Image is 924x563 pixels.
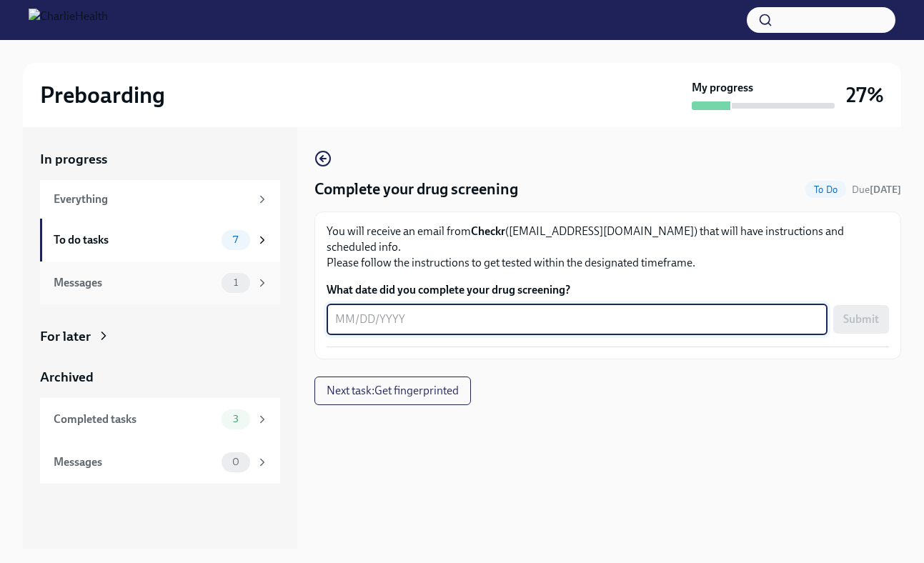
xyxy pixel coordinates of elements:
div: Messages [54,275,216,291]
a: Messages0 [40,441,280,484]
img: CharlieHealth [29,9,108,31]
span: Next task : Get fingerprinted [327,384,459,398]
span: 0 [224,457,248,467]
div: For later [40,327,91,346]
p: You will receive an email from ([EMAIL_ADDRESS][DOMAIN_NAME]) that will have instructions and sch... [327,224,889,271]
a: Everything [40,180,280,219]
strong: [DATE] [870,184,901,196]
h3: 27% [846,82,884,108]
a: For later [40,327,280,346]
button: Next task:Get fingerprinted [314,377,471,405]
span: 1 [225,277,247,288]
a: In progress [40,150,280,169]
div: To do tasks [54,232,216,248]
a: Messages1 [40,261,280,304]
div: Messages [54,454,216,470]
span: To Do [805,184,846,195]
h2: Preboarding [40,81,165,109]
a: Completed tasks3 [40,398,280,441]
strong: My progress [692,80,753,96]
a: To do tasks7 [40,219,280,261]
div: Everything [54,191,250,207]
div: Completed tasks [54,412,216,427]
a: Archived [40,368,280,387]
strong: Checkr [471,224,505,238]
span: 3 [224,414,247,424]
label: What date did you complete your drug screening? [327,282,889,298]
span: Due [852,184,901,196]
span: August 18th, 2025 08:00 [852,183,901,196]
h4: Complete your drug screening [314,179,518,200]
span: 7 [224,234,247,245]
